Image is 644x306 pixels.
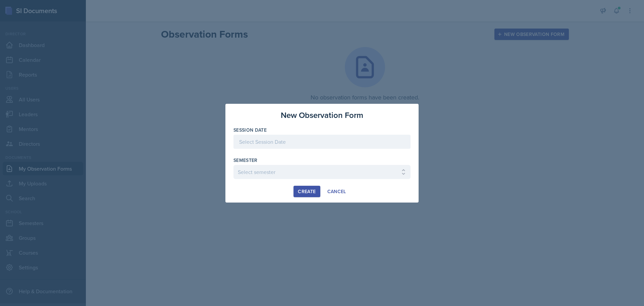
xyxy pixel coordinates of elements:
[298,189,316,194] div: Create
[323,186,351,197] button: Cancel
[281,109,363,121] h3: New Observation Form
[327,189,346,194] div: Cancel
[233,157,258,164] label: Semester
[233,127,267,133] label: Session Date
[293,186,320,197] button: Create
